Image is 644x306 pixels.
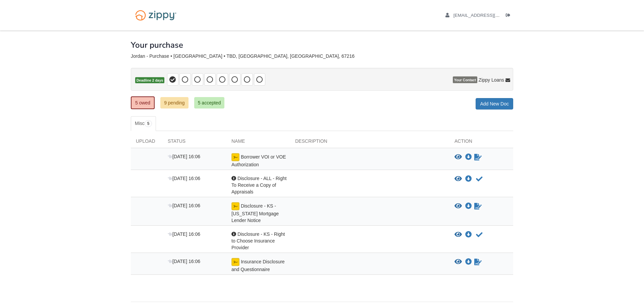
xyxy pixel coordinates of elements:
[168,154,200,159] span: [DATE] 16:06
[231,154,286,167] span: Borrower VOI or VOE Authorization
[453,13,530,18] span: tojord01@aol.com
[475,175,483,183] button: Acknowledge receipt of document
[231,176,286,194] span: Disclosure - ALL - Right To Receive a Copy of Appraisals
[131,116,156,131] a: Misc
[131,7,181,24] img: Logo
[474,153,482,161] a: Sign Form
[449,138,513,148] div: Action
[290,138,449,148] div: Description
[479,77,504,83] span: Zippy Loans
[131,138,163,148] div: Upload
[454,231,462,238] button: View Disclosure - KS - Right to Choose Insurance Provider
[194,97,225,108] a: 5 accepted
[475,231,483,239] button: Acknowledge receipt of document
[454,203,462,210] button: View Disclosure - KS - Kansas Mortgage Lender Notice
[131,96,155,109] a: 5 owed
[168,259,200,264] span: [DATE] 16:06
[231,259,285,272] span: Insurance Disclosure and Questionnaire
[465,232,472,237] a: Download Disclosure - KS - Right to Choose Insurance Provider
[168,203,200,208] span: [DATE] 16:06
[231,202,239,210] img: Ready for you to esign
[476,98,513,110] a: Add New Doc
[163,138,226,148] div: Status
[506,13,513,19] a: Log out
[231,203,279,223] span: Disclosure - KS - [US_STATE] Mortgage Lender Notice
[465,155,472,160] a: Download Borrower VOI or VOE Authorization
[453,77,477,83] span: Your Contact
[231,258,239,266] img: Ready for you to esign
[168,176,200,181] span: [DATE] 16:06
[168,231,200,237] span: [DATE] 16:06
[231,231,285,250] span: Disclosure - KS - Right to Choose Insurance Provider
[465,259,472,265] a: Download Insurance Disclosure and Questionnaire
[454,259,462,265] button: View Insurance Disclosure and Questionnaire
[474,258,482,266] a: Sign Form
[474,202,482,210] a: Sign Form
[135,77,164,84] span: Deadline 2 days
[465,204,472,209] a: Download Disclosure - KS - Kansas Mortgage Lender Notice
[131,41,183,49] h1: Your purchase
[131,53,513,59] div: Jordan - Purchase • [GEOGRAPHIC_DATA] • TBD, [GEOGRAPHIC_DATA], [GEOGRAPHIC_DATA], 67216
[226,138,290,148] div: Name
[454,154,462,161] button: View Borrower VOI or VOE Authorization
[160,97,189,108] a: 9 pending
[145,120,152,127] span: 5
[454,176,462,182] button: View Disclosure - ALL - Right To Receive a Copy of Appraisals
[231,153,239,161] img: Ready for you to esign
[465,176,472,182] a: Download Disclosure - ALL - Right To Receive a Copy of Appraisals
[445,13,530,19] a: edit profile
